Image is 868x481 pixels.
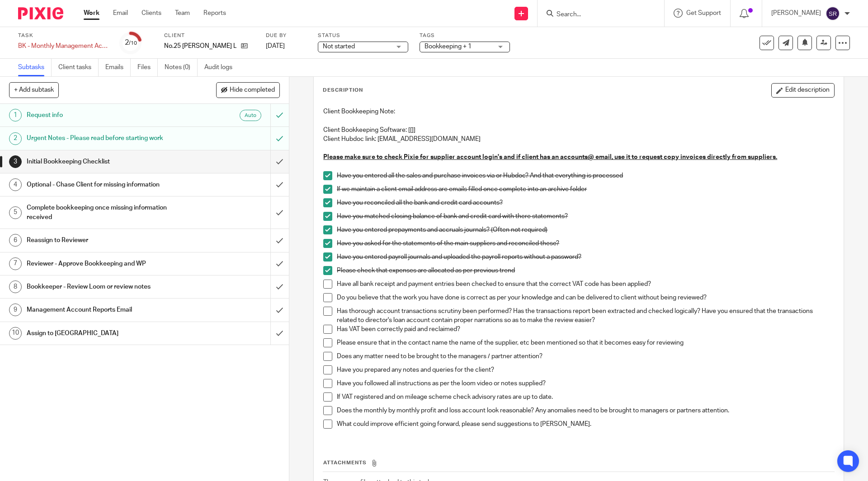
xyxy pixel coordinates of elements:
[337,266,834,275] p: Please check that expenses are allocated as per previous trend
[9,109,22,121] div: 1
[686,10,721,16] span: Get Support
[165,59,198,76] a: Notes (0)
[125,37,137,48] div: 2
[9,327,22,340] div: 10
[18,59,52,76] a: Subtasks
[27,327,183,340] h1: Assign to [GEOGRAPHIC_DATA]
[164,42,236,51] p: No.25 [PERSON_NAME] Ltd
[27,155,183,168] h1: Initial Bookkeeping Checklist
[105,59,131,76] a: Emails
[9,280,22,293] div: 8
[323,135,834,144] p: Client Hubdoc link: [EMAIL_ADDRESS][DOMAIN_NAME]
[323,126,834,135] p: Client Bookkeeping Software: [[]]
[9,206,22,219] div: 5
[18,42,108,51] div: BK - Monthly Management Accounts
[771,83,835,98] button: Edit description
[337,198,834,207] p: Have you reconciled all the bank and credit card accounts?
[27,280,183,294] h1: Bookkeeper - Review Loom or review notes
[142,9,161,18] a: Clients
[337,212,834,221] p: Have you matched closing balance of bank and credit card with there statements?
[84,9,99,18] a: Work
[204,59,239,76] a: Audit logs
[58,59,99,76] a: Client tasks
[337,252,834,262] p: Have you entered payroll journals and uploaded the payroll reports without a password?
[9,82,59,98] button: + Add subtask
[337,239,834,248] p: Have you asked for the statements of the main suppliers and reconciled these?
[9,304,22,316] div: 9
[27,108,183,122] h1: Request info
[318,32,408,39] label: Status
[266,32,307,39] label: Due by
[266,43,285,49] span: [DATE]
[425,43,472,50] span: Bookkeeping + 1
[556,11,637,19] input: Search
[230,87,275,94] span: Hide completed
[129,41,137,46] small: /10
[18,32,108,39] label: Task
[9,155,22,168] div: 3
[216,82,280,98] button: Hide completed
[27,303,183,317] h1: Management Account Reports Email
[323,43,355,50] span: Not started
[113,9,128,18] a: Email
[27,131,183,145] h1: Urgent Notes - Please read before starting work
[27,178,183,191] h1: Optional - Chase Client for missing information
[337,392,834,402] p: If VAT registered and on mileage scheme check advisory rates are up to date.
[137,59,158,76] a: Files
[337,338,834,347] p: Please ensure that in the contact name the name of the supplier, etc been mentioned so that it be...
[337,280,834,289] p: Have all bank receipt and payment entries been checked to ensure that the correct VAT code has be...
[9,234,22,247] div: 6
[337,225,834,234] p: Have you entered prepayments and accruals journals? (Often not required)
[337,325,834,334] p: Has VAT been correctly paid and reclaimed?
[337,185,834,194] p: If we maintain a client email address are emails filled once complete into an archive folder
[9,132,22,145] div: 2
[337,420,834,429] p: What could improve efficient going forward, please send suggestions to [PERSON_NAME].
[203,9,226,18] a: Reports
[337,365,834,374] p: Have you prepared any notes and queries for the client?
[323,87,363,94] p: Description
[420,32,510,39] label: Tags
[164,32,255,39] label: Client
[323,107,834,116] p: Client Bookkeeping Note:
[826,6,840,21] img: svg%3E
[240,110,261,121] div: Auto
[27,257,183,271] h1: Reviewer - Approve Bookkeeping and WP
[337,293,834,302] p: Do you believe that the work you have done is correct as per your knowledge and can be delivered ...
[27,233,183,247] h1: Reassign to Reviewer
[9,178,22,191] div: 4
[771,9,821,18] p: [PERSON_NAME]
[337,352,834,361] p: Does any matter need to be brought to the managers / partner attention?
[9,257,22,270] div: 7
[18,7,63,19] img: Pixie
[337,379,834,388] p: Have you followed all instructions as per the loom video or notes supplied?
[337,171,834,180] p: Have you entered all the sales and purchase invoices via or Hubdoc? And that everything is processed
[27,201,183,224] h1: Complete bookkeeping once missing information received
[337,406,834,415] p: Does the monthly by monthly profit and loss account look reasonable? Any anomalies need to be bro...
[175,9,190,18] a: Team
[337,307,834,325] p: Has thorough account transactions scrutiny been performed? Has the transactions report been extra...
[323,154,777,160] u: Please make sure to check Pixie for supplier account login's and if client has an accounts@ email...
[323,460,367,465] span: Attachments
